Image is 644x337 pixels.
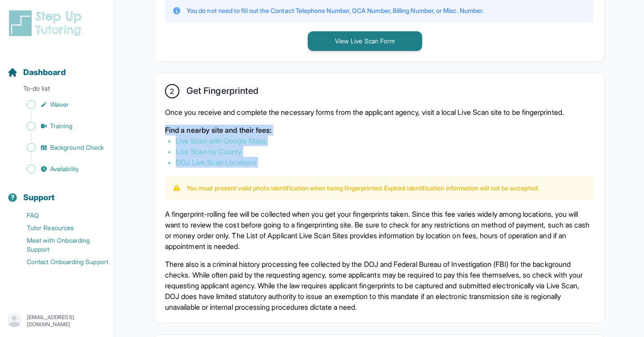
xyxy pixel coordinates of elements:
a: Availability [7,163,114,175]
span: Background Check [50,143,104,152]
p: A fingerprint-rolling fee will be collected when you get your fingerprints taken. Since this fee ... [165,209,593,252]
span: 2 [170,86,174,97]
a: Training [7,120,114,132]
a: Waiver [7,98,114,111]
p: You do not need to fill out the Contact Telephone Number, OCA Number, Billing Number, or Misc. Nu... [186,6,483,15]
p: [EMAIL_ADDRESS][DOMAIN_NAME] [27,314,107,328]
button: [EMAIL_ADDRESS][DOMAIN_NAME] [7,313,107,329]
p: Find a nearby site and their fees: [165,125,593,135]
button: View Live Scan Form [308,31,422,51]
a: Dashboard [7,66,66,79]
span: Waiver [50,100,69,109]
a: Tutor Resources [7,222,114,234]
a: Contact Onboarding Support [7,256,114,268]
button: Dashboard [4,52,110,82]
a: View Live Scan Form [308,36,422,45]
span: Support [23,191,55,204]
a: Background Check [7,141,114,154]
a: FAQ [7,209,114,222]
span: Availability [50,164,79,173]
img: logo [7,9,87,38]
button: Support [4,177,110,207]
span: Training [50,122,73,131]
h2: Get Fingerprinted [186,85,258,100]
a: Meet with Onboarding Support [7,234,114,256]
p: You must present valid photo identification when being fingerprinted. Expired identification info... [186,184,539,193]
p: Once you receive and complete the necessary forms from the applicant agency, visit a local Live S... [165,107,593,118]
a: DOJ Live Scan Locations [176,158,256,167]
p: To-do list [4,84,110,97]
span: Dashboard [23,66,66,79]
p: There also is a criminal history processing fee collected by the DOJ and Federal Bureau of Invest... [165,259,593,312]
a: Live Scan by County [176,147,241,156]
a: Live Scan with Google Maps [176,136,266,145]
